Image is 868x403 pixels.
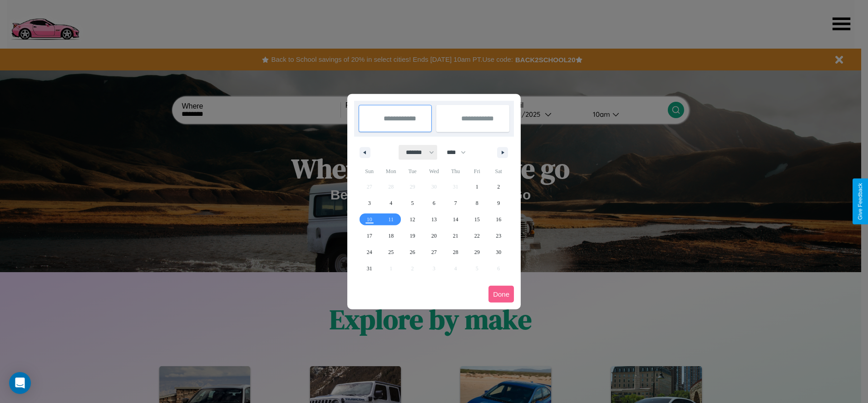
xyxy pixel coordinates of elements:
[423,164,444,179] span: Wed
[359,260,380,277] button: 31
[496,228,501,244] span: 23
[359,164,380,179] span: Sun
[466,211,488,228] button: 15
[431,211,437,228] span: 13
[453,244,458,260] span: 28
[359,228,380,244] button: 17
[445,244,466,260] button: 28
[367,211,372,228] span: 10
[380,164,401,179] span: Mon
[488,244,509,260] button: 30
[402,164,423,179] span: Tue
[857,183,863,220] div: Give Feedback
[466,195,488,211] button: 8
[466,179,488,195] button: 1
[410,211,415,228] span: 12
[496,244,501,260] span: 30
[402,195,423,211] button: 5
[410,244,415,260] span: 26
[474,228,480,244] span: 22
[488,228,509,244] button: 23
[368,195,371,211] span: 3
[423,244,444,260] button: 27
[402,244,423,260] button: 26
[359,195,380,211] button: 3
[423,195,444,211] button: 6
[488,164,509,179] span: Sat
[488,211,509,228] button: 16
[390,195,392,211] span: 4
[423,211,444,228] button: 13
[466,228,488,244] button: 22
[445,164,466,179] span: Thu
[359,244,380,260] button: 24
[466,244,488,260] button: 29
[474,211,480,228] span: 15
[367,228,372,244] span: 17
[367,260,372,277] span: 31
[388,228,394,244] span: 18
[410,228,415,244] span: 19
[488,195,509,211] button: 9
[496,211,501,228] span: 16
[380,244,401,260] button: 25
[388,211,394,228] span: 11
[445,195,466,211] button: 7
[380,211,401,228] button: 11
[445,228,466,244] button: 21
[402,211,423,228] button: 12
[488,286,514,303] button: Done
[497,179,500,195] span: 2
[474,244,480,260] span: 29
[466,164,488,179] span: Fri
[359,211,380,228] button: 10
[380,228,401,244] button: 18
[411,195,414,211] span: 5
[9,372,31,394] div: Open Intercom Messenger
[476,195,478,211] span: 8
[431,244,437,260] span: 27
[497,195,500,211] span: 9
[380,195,401,211] button: 4
[402,228,423,244] button: 19
[388,244,394,260] span: 25
[433,195,435,211] span: 6
[453,211,458,228] span: 14
[431,228,437,244] span: 20
[453,228,458,244] span: 21
[423,228,444,244] button: 20
[488,179,509,195] button: 2
[445,211,466,228] button: 14
[476,179,478,195] span: 1
[367,244,372,260] span: 24
[454,195,457,211] span: 7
